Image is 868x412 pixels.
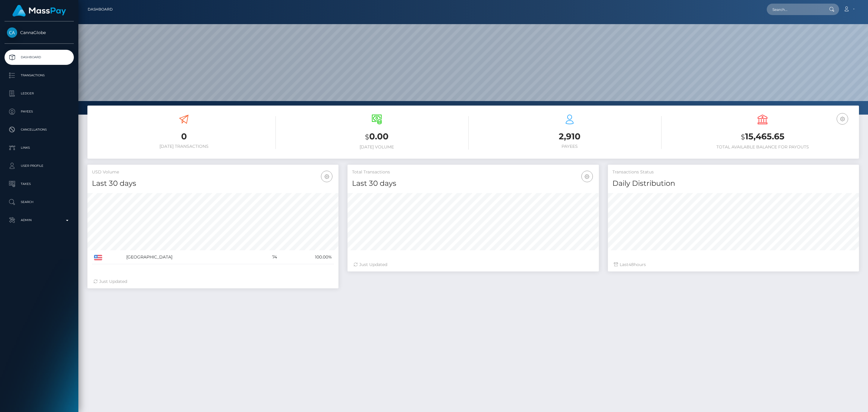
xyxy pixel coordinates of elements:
h3: 2,910 [478,131,662,142]
img: CannaGlobe [7,27,17,38]
td: [GEOGRAPHIC_DATA] [124,250,256,264]
img: US.png [94,255,102,260]
h3: 0 [92,131,276,142]
h4: Last 30 days [92,178,334,189]
h3: 15,465.65 [671,131,854,143]
span: CannaGlobe [5,30,74,35]
a: Search [5,195,74,210]
input: Search... [767,4,823,15]
a: Cancellations [5,122,74,137]
h6: [DATE] Transactions [92,144,276,149]
h6: Total Available Balance for Payouts [671,144,854,150]
a: Dashboard [5,50,74,65]
h3: 0.00 [285,131,469,143]
p: Dashboard [7,53,71,62]
div: Just Updated [354,261,593,268]
h5: Total Transactions [352,169,594,175]
p: Transactions [7,71,71,80]
p: Cancellations [7,125,71,134]
span: 48 [628,262,634,267]
p: Ledger [7,89,71,98]
small: $ [741,133,745,141]
h4: Last 30 days [352,178,594,189]
p: User Profile [7,161,71,170]
h5: USD Volume [92,169,334,175]
img: MassPay Logo [12,5,66,17]
h6: [DATE] Volume [285,144,469,150]
h6: Payees [478,144,662,149]
td: 74 [255,250,279,264]
a: Links [5,140,74,155]
a: User Profile [5,158,74,173]
a: Ledger [5,86,74,101]
small: $ [365,133,369,141]
a: Payees [5,104,74,119]
div: Just Updated [93,278,332,285]
p: Payees [7,107,71,116]
a: Transactions [5,68,74,83]
a: Dashboard [88,3,113,16]
div: Last hours [614,261,853,268]
h5: Transactions Status [612,169,854,175]
td: 100.00% [279,250,334,264]
h4: Daily Distribution [612,178,854,189]
p: Search [7,198,71,207]
a: Taxes [5,176,74,192]
p: Taxes [7,179,71,189]
p: Admin [7,216,71,225]
a: Admin [5,213,74,228]
p: Links [7,143,71,152]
